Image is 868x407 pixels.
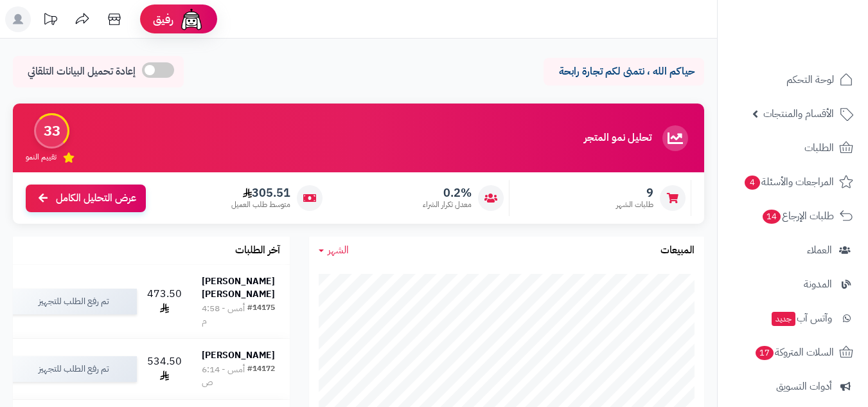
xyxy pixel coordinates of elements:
[423,199,472,210] span: معدل تكرار الشراء
[202,275,275,301] strong: [PERSON_NAME] [PERSON_NAME]
[328,242,349,258] span: الشهر
[34,6,66,35] a: تحديثات المنصة
[26,152,57,163] span: تقييم النمو
[725,167,860,197] a: المراجعات والأسئلة4
[725,201,860,231] a: طلبات الإرجاع14
[756,346,774,360] span: 17
[319,243,349,258] a: الشهر
[807,241,832,259] span: العملاء
[235,245,280,257] h3: آخر الطلبات
[26,185,146,212] a: عرض التحليل الكامل
[202,363,247,389] div: أمس - 6:14 ص
[9,289,137,314] div: تم رفع الطلب للتجهيز
[754,343,834,361] span: السلات المتروكة
[9,356,137,382] div: تم رفع الطلب للتجهيز
[786,71,834,89] span: لوحة التحكم
[584,132,651,144] h3: تحليل نمو المتجر
[247,363,275,389] div: #14172
[804,275,832,293] span: المدونة
[616,186,653,200] span: 9
[231,199,290,210] span: متوسط طلب العميل
[616,199,653,210] span: طلبات الشهر
[423,186,472,200] span: 0.2%
[247,302,275,328] div: #14175
[202,302,247,328] div: أمس - 4:58 م
[745,176,760,190] span: 4
[28,64,136,79] span: إعادة تحميل البيانات التلقائي
[725,337,860,368] a: السلات المتروكة17
[660,245,695,257] h3: المبيعات
[761,207,834,225] span: طلبات الإرجاع
[763,210,781,224] span: 14
[763,105,834,123] span: الأقسام والمنتجات
[142,339,187,399] td: 534.50
[202,348,275,362] strong: [PERSON_NAME]
[56,191,136,206] span: عرض التحليل الكامل
[142,265,187,338] td: 473.50
[743,173,834,191] span: المراجعات والأسئلة
[776,377,832,395] span: أدوات التسويق
[179,6,204,32] img: ai-face.png
[804,139,834,157] span: الطلبات
[231,186,290,200] span: 305.51
[553,64,695,79] p: حياكم الله ، نتمنى لكم تجارة رابحة
[153,12,173,27] span: رفيق
[770,309,832,327] span: وآتس آب
[725,132,860,163] a: الطلبات
[725,235,860,266] a: العملاء
[725,303,860,334] a: وآتس آبجديد
[725,64,860,95] a: لوحة التحكم
[772,312,795,326] span: جديد
[725,269,860,300] a: المدونة
[725,371,860,402] a: أدوات التسويق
